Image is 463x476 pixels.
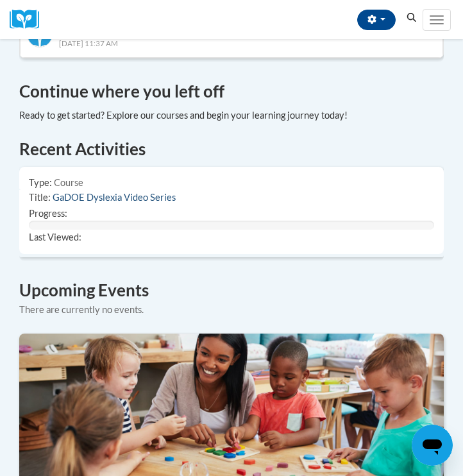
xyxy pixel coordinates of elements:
[357,10,396,30] button: Account Settings
[19,304,144,315] span: There are currently no events.
[19,278,444,303] h4: Upcoming Events
[402,10,421,26] button: Search
[29,177,52,188] span: Type:
[29,232,81,242] span: Last Viewed:
[19,79,444,104] h4: Continue where you left off
[29,208,67,219] span: Progress:
[19,137,444,160] h1: Recent Activities
[10,10,48,30] a: Cox Campus
[412,425,453,466] iframe: Button to launch messaging window
[53,192,176,203] a: GaDOE Dyslexia Video Series
[10,10,48,30] img: Logo brand
[54,177,83,188] span: Course
[27,36,436,50] div: [DATE] 11:37 AM
[29,192,51,203] span: Title:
